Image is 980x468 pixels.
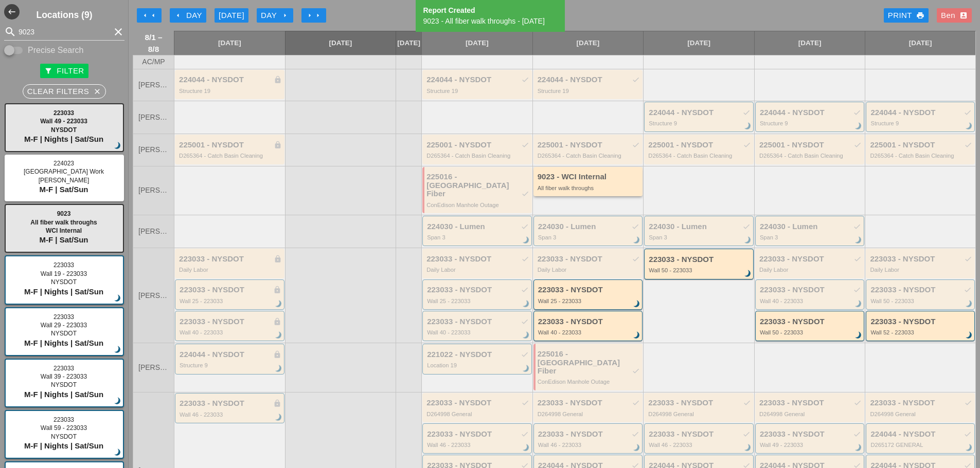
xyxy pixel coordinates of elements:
[273,412,284,423] i: brightness_3
[273,399,281,407] i: lock
[273,298,284,310] i: brightness_3
[426,88,529,94] div: Structure 19
[760,120,862,126] div: Structure 9
[274,255,282,263] i: lock
[521,330,532,341] i: brightness_3
[533,31,644,55] a: [DATE]
[538,350,640,376] div: 225016 - [GEOGRAPHIC_DATA] Fiber
[24,441,103,450] span: M-F | Nights | Sat/Sun
[743,399,751,407] i: check
[427,298,529,304] div: Wall 25 - 223033
[39,185,88,194] span: M-F | Sat/Sun
[759,141,862,149] div: 225001 - NYSDOT
[538,88,640,94] div: Structure 19
[870,267,972,273] div: Daily Labor
[426,153,529,159] div: D265364 - Catch Basin Cleaning
[180,298,281,304] div: Wall 25 - 223033
[870,255,972,264] div: 223033 - NYSDOT
[742,442,754,454] i: brightness_3
[54,365,74,372] span: 223033
[93,87,101,96] i: close
[301,8,326,23] button: Move Ahead 1 Week
[4,4,20,20] i: west
[870,317,972,326] div: 223033 - NYSDOT
[51,126,77,134] span: NYSDOT
[138,31,169,55] span: 8/1 – 8/8
[215,8,248,23] button: [DATE]
[755,31,865,55] a: [DATE]
[649,255,751,264] div: 223033 - NYSDOT
[959,11,968,20] i: account_box
[179,267,282,273] div: Daily Labor
[631,430,639,438] i: check
[41,424,87,432] span: Wall 59 - 223033
[870,108,972,117] div: 224044 - NYSDOT
[538,185,640,191] div: All fiber walk throughs
[28,45,84,55] label: Precise Search
[426,141,529,149] div: 225001 - NYSDOT
[4,4,20,20] button: Shrink Sidebar
[964,330,975,341] i: brightness_3
[853,235,865,246] i: brightness_3
[870,411,972,417] div: D264998 General
[760,430,862,439] div: 223033 - NYSDOT
[273,330,284,341] i: brightness_3
[941,10,968,22] div: Ben
[538,442,640,448] div: Wall 46 - 223033
[853,141,862,149] i: check
[538,329,640,335] div: Wall 40 - 223033
[273,286,281,294] i: lock
[40,64,88,78] button: Filter
[24,287,103,296] span: M-F | Nights | Sat/Sun
[760,234,862,240] div: Span 3
[521,76,529,84] i: check
[149,11,157,20] i: arrow_left
[521,442,532,454] i: brightness_3
[853,222,861,231] i: check
[759,267,862,273] div: Daily Labor
[27,86,102,98] div: Clear Filters
[138,146,169,154] span: [PERSON_NAME]
[853,430,861,438] i: check
[51,433,77,440] span: NYSDOT
[427,442,529,448] div: Wall 46 - 223033
[257,8,293,23] button: Day
[179,76,282,84] div: 224044 - NYSDOT
[521,141,529,149] i: check
[521,255,529,263] i: check
[884,8,929,23] a: Print
[54,313,74,321] span: 223033
[538,399,640,407] div: 223033 - NYSDOT
[24,168,104,175] span: [GEOGRAPHIC_DATA] Work
[219,10,244,22] div: [DATE]
[174,11,182,20] i: arrow_left
[142,58,165,66] span: AC/MP
[759,255,862,264] div: 223033 - NYSDOT
[24,390,103,399] span: M-F | Nights | Sat/Sun
[759,399,862,407] div: 223033 - NYSDOT
[426,267,529,273] div: Daily Labor
[760,286,862,294] div: 223033 - NYSDOT
[853,442,865,454] i: brightness_3
[760,298,862,304] div: Wall 40 - 223033
[538,141,640,149] div: 225001 - NYSDOT
[538,153,640,159] div: D265364 - Catch Basin Cleaning
[51,381,77,388] span: NYSDOT
[870,286,972,294] div: 223033 - NYSDOT
[273,350,281,359] i: lock
[41,270,87,277] span: Wall 19 - 223033
[141,11,149,20] i: arrow_left
[649,222,751,231] div: 224030 - Lumen
[760,329,862,335] div: Wall 50 - 223033
[51,278,77,286] span: NYSDOT
[39,177,90,184] span: [PERSON_NAME]
[427,430,529,439] div: 223033 - NYSDOT
[46,227,82,234] span: WCI Internal
[179,153,282,159] div: D265364 - Catch Basin Cleaning
[742,108,751,117] i: check
[649,108,751,117] div: 224044 - NYSDOT
[632,76,640,84] i: check
[274,76,282,84] i: lock
[138,364,169,371] span: [PERSON_NAME]
[870,298,972,304] div: Wall 50 - 223033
